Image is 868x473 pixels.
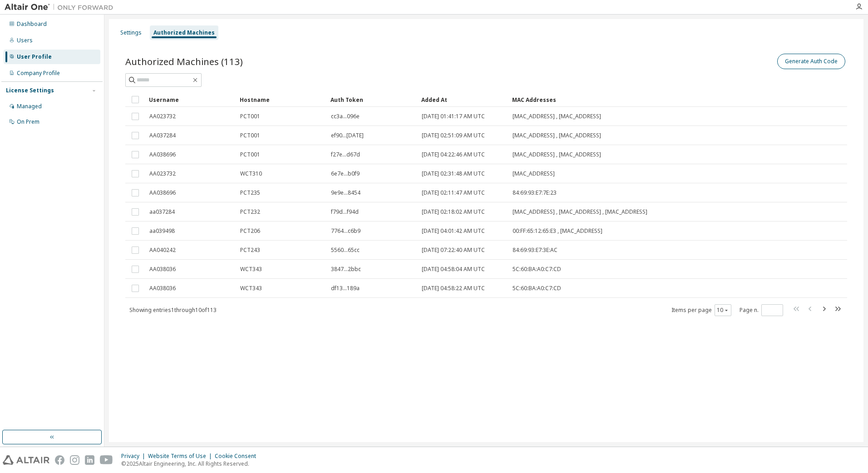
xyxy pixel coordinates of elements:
[422,132,485,139] span: [DATE] 02:51:09 AM UTC
[149,113,176,120] span: AA023732
[149,227,175,235] span: aa039498
[331,227,360,235] span: 7764...c6b9
[331,113,360,120] span: cc3a...096e
[671,304,731,316] span: Items per page
[513,247,557,254] span: 84:69:93:E7:3E:AC
[240,92,323,107] div: Hostname
[149,247,176,254] span: AA040242
[512,92,752,107] div: MAC Addresses
[149,189,176,196] span: AA038696
[513,189,557,196] span: 84:69:93:E7:7E:23
[55,455,64,465] img: facebook.svg
[17,70,60,77] div: Company Profile
[129,306,217,314] span: Showing entries 1 through 10 of 113
[777,54,845,69] button: Generate Auth Code
[513,151,601,158] span: [MAC_ADDRESS] , [MAC_ADDRESS]
[740,304,783,316] span: Page n.
[422,189,485,196] span: [DATE] 02:11:47 AM UTC
[331,170,360,177] span: 6e7e...b0f9
[240,151,260,158] span: PCT001
[331,208,359,216] span: f79d...f94d
[331,189,360,196] span: 9e9e...8454
[331,247,360,254] span: 5560...65cc
[331,285,360,292] span: df13...189a
[149,208,175,216] span: aa037284
[422,170,485,177] span: [DATE] 02:31:48 AM UTC
[5,3,118,12] img: Altair One
[121,460,261,468] p: © 2025 Altair Engineering, Inc. All Rights Reserved.
[215,453,261,460] div: Cookie Consent
[17,53,52,60] div: User Profile
[240,285,262,292] span: WCT343
[513,266,561,273] span: 5C:60:BA:A0:C7:CD
[148,453,215,460] div: Website Terms of Use
[513,208,647,216] span: [MAC_ADDRESS] , [MAC_ADDRESS] , [MAC_ADDRESS]
[422,151,485,158] span: [DATE] 04:22:46 AM UTC
[240,189,260,196] span: PCT235
[149,92,232,107] div: Username
[422,208,485,216] span: [DATE] 02:18:02 AM UTC
[513,170,555,177] span: [MAC_ADDRESS]
[153,29,215,36] div: Authorized Machines
[17,20,47,28] div: Dashboard
[421,92,505,107] div: Added At
[240,170,262,177] span: WCT310
[17,118,39,126] div: On Prem
[422,285,485,292] span: [DATE] 04:58:22 AM UTC
[513,113,601,120] span: [MAC_ADDRESS] , [MAC_ADDRESS]
[240,113,260,120] span: PCT001
[513,227,602,235] span: 00:FF:65:12:65:E3 , [MAC_ADDRESS]
[422,227,485,235] span: [DATE] 04:01:42 AM UTC
[70,455,79,465] img: instagram.svg
[120,29,142,36] div: Settings
[331,132,364,139] span: ef90...[DATE]
[149,285,176,292] span: AA038036
[240,208,260,216] span: PCT232
[6,87,54,94] div: License Settings
[149,170,176,177] span: AA023732
[125,55,243,68] span: Authorized Machines (113)
[149,132,176,139] span: AA037284
[331,266,361,273] span: 3847...2bbc
[240,132,260,139] span: PCT001
[422,266,485,273] span: [DATE] 04:58:04 AM UTC
[422,113,485,120] span: [DATE] 01:41:17 AM UTC
[513,285,561,292] span: 5C:60:BA:A0:C7:CD
[717,307,729,314] button: 10
[240,227,260,235] span: PCT206
[149,151,176,158] span: AA038696
[330,92,414,107] div: Auth Token
[121,453,148,460] div: Privacy
[422,247,485,254] span: [DATE] 07:22:40 AM UTC
[331,151,360,158] span: f27e...d67d
[17,103,42,110] div: Managed
[85,455,94,465] img: linkedin.svg
[100,455,113,465] img: youtube.svg
[3,455,49,465] img: altair_logo.svg
[240,247,260,254] span: PCT243
[17,37,33,44] div: Users
[240,266,262,273] span: WCT343
[513,132,601,139] span: [MAC_ADDRESS] , [MAC_ADDRESS]
[149,266,176,273] span: AA038036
